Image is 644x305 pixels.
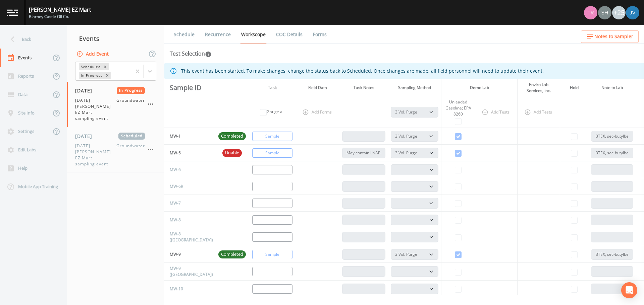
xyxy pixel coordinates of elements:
[267,109,284,115] label: Gauge all
[164,128,216,145] td: MW-1
[275,25,304,44] a: COC Details
[118,133,145,140] span: Scheduled
[164,228,216,246] td: MW-8 ([GEOGRAPHIC_DATA])
[560,79,588,96] th: Hold
[312,25,328,44] a: Forms
[117,87,145,94] span: In Progress
[79,63,102,70] div: Scheduled
[102,63,109,70] div: Remove Scheduled
[598,6,611,19] img: 726fd29fcef06c5d4d94ec3380ebb1a1
[594,32,633,41] span: Notes to Sampler
[164,145,216,161] td: MW-5
[75,48,111,60] button: Add Event
[164,178,216,195] td: MW-6R
[626,6,639,19] img: d880935ebd2e17e4df7e3e183e9934ef
[116,97,145,122] span: Groundwater
[75,133,97,140] span: [DATE]
[75,97,116,122] span: [DATE] [PERSON_NAME] EZ Mart sampling event
[205,51,212,58] svg: In this section you'll be able to select the analytical test to run, based on the media type, and...
[116,143,145,167] span: Groundwater
[222,150,242,156] span: Unable
[164,212,216,228] td: MW-8
[7,9,18,16] img: logo
[75,143,116,167] span: [DATE] [PERSON_NAME] EZ Mart sampling event
[67,127,164,173] a: [DATE]Scheduled[DATE] [PERSON_NAME] EZ Mart sampling eventGroundwater
[339,79,388,96] th: Task Notes
[588,79,636,96] th: Note to Lab
[249,79,296,96] th: Task
[218,251,246,258] span: Completed
[164,195,216,212] td: MW-7
[584,6,597,19] img: 939099765a07141c2f55256aeaad4ea5
[164,79,216,96] th: Sample ID
[518,79,560,96] th: Enviro Lab Services, Inc.
[164,246,216,263] td: MW-9
[104,72,111,79] div: Remove In Progress
[388,79,441,96] th: Sampling Method
[29,6,91,14] div: [PERSON_NAME] EZ Mart
[612,6,626,19] div: +25
[75,87,97,94] span: [DATE]
[29,14,91,20] div: Blarney Castle Oil Co.
[164,161,216,178] td: MW-6
[170,50,212,58] div: Test Selection
[164,281,216,297] td: MW-10
[584,6,598,19] div: Travis Kirin
[441,79,518,96] th: Demo Lab
[164,263,216,281] td: MW-9 ([GEOGRAPHIC_DATA])
[581,30,639,43] button: Notes to Sampler
[173,25,196,44] a: Schedule
[621,282,637,298] div: Open Intercom Messenger
[296,79,339,96] th: Field Data
[598,6,612,19] div: shaynee@enviro-britesolutions.com
[240,25,267,44] a: Workscope
[79,72,104,79] div: In Progress
[67,30,164,47] div: Events
[67,82,164,127] a: [DATE]In Progress[DATE] [PERSON_NAME] EZ Mart sampling eventGroundwater
[181,65,544,77] div: This event has been started. To make changes, change the status back to Scheduled. Once changes a...
[218,133,246,140] span: Completed
[204,25,232,44] a: Recurrence
[444,99,473,117] div: Unleaded Gasoline; EPA 8260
